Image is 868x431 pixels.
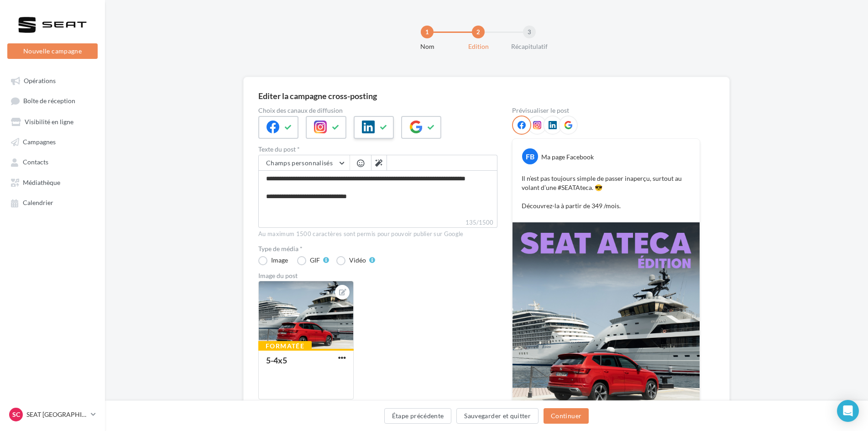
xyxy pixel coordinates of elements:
span: Contacts [23,158,48,166]
div: Vidéo [349,257,366,263]
div: Editer la campagne cross-posting [258,92,377,100]
span: Médiathèque [23,179,60,186]
label: Choix des canaux de diffusion [258,107,497,114]
div: Au maximum 1500 caractères sont permis pour pouvoir publier sur Google [258,230,497,238]
div: 5-4x5 [266,355,287,365]
a: Visibilité en ligne [5,113,99,130]
button: Étape précédente [384,408,452,424]
div: Open Intercom Messenger [837,400,859,422]
a: Opérations [5,72,99,89]
label: 135/1500 [258,218,497,228]
span: SC [12,410,20,419]
a: Médiathèque [5,174,99,190]
div: Nom [398,42,456,51]
button: Champs personnalisés [259,155,350,171]
a: Boîte de réception [5,92,99,109]
span: Opérations [24,77,56,84]
div: Formatée [258,341,312,351]
div: GIF [310,257,320,263]
div: Image [271,257,288,263]
button: Continuer [544,408,589,424]
a: Campagnes [5,133,99,150]
div: 1 [421,26,434,38]
span: Campagnes [23,138,56,146]
div: Prévisualiser le post [512,107,700,114]
div: Image du post [258,273,497,279]
span: Calendrier [23,199,53,207]
label: Texte du post * [258,146,497,152]
button: Nouvelle campagne [7,43,98,59]
span: Visibilité en ligne [25,118,73,126]
span: Champs personnalisés [266,159,333,167]
label: Type de média * [258,246,497,252]
p: SEAT [GEOGRAPHIC_DATA] [26,410,87,419]
div: Edition [449,42,507,51]
div: 3 [523,26,536,38]
span: Boîte de réception [23,97,75,105]
div: Récapitulatif [500,42,559,51]
div: FB [522,148,538,164]
p: Il n’est pas toujours simple de passer inaperçu, surtout au volant d’une #SEATAteca. 😎 Découvrez-... [522,174,690,210]
div: 1 image max pour pouvoir publier sur Google [258,399,497,408]
div: Ma page Facebook [541,152,594,162]
a: Calendrier [5,194,99,210]
a: SC SEAT [GEOGRAPHIC_DATA] [7,406,98,423]
button: Sauvegarder et quitter [456,408,539,424]
div: 2 [472,26,485,38]
a: Contacts [5,153,99,170]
